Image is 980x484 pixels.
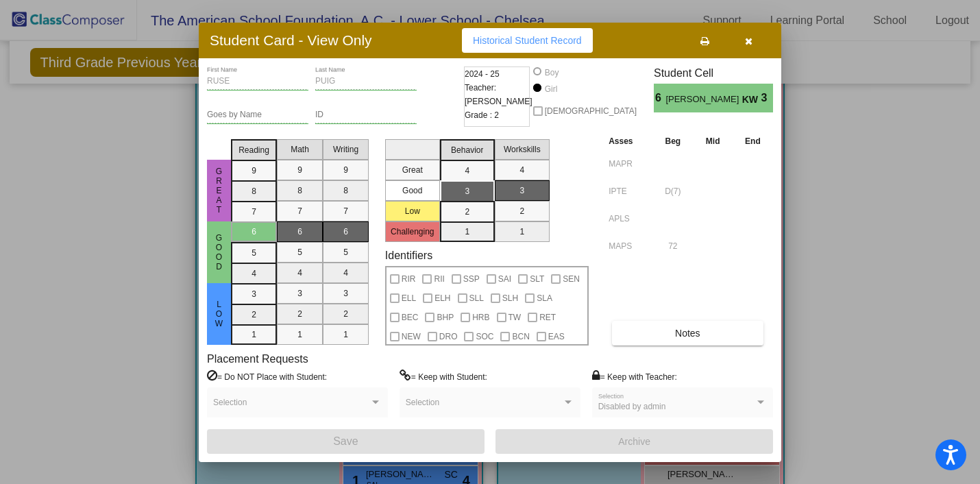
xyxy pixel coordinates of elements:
[545,103,637,119] span: [DEMOGRAPHIC_DATA]
[437,309,454,326] span: BHP
[609,208,649,229] input: assessment
[598,402,666,411] span: Disabled by admin
[618,436,650,447] span: Archive
[509,309,522,326] span: TW
[495,429,773,454] button: Archive
[693,134,733,149] th: Mid
[385,249,432,262] label: Identifiers
[207,429,485,454] button: Save
[548,328,565,345] span: EAS
[402,309,419,326] span: BEC
[612,321,763,346] button: Notes
[605,134,652,149] th: Asses
[609,154,649,174] input: assessment
[213,167,225,215] span: Great
[675,328,700,339] span: Notes
[473,35,582,46] span: Historical Student Record
[733,134,773,149] th: End
[530,271,544,287] span: SLT
[402,328,421,345] span: NEW
[512,328,529,345] span: BCN
[476,328,493,345] span: SOC
[439,328,458,345] span: DRO
[465,67,500,81] span: 2024 - 25
[462,28,593,53] button: Historical Student Record
[472,309,489,326] span: HRB
[210,32,372,49] h3: Student Card - View Only
[498,271,511,287] span: SAI
[213,300,225,328] span: Low
[654,90,665,106] span: 6
[652,134,693,149] th: Beg
[544,83,558,95] div: Girl
[537,290,552,306] span: SLA
[434,290,450,306] span: ELH
[402,290,416,306] span: ELL
[207,352,308,365] label: Placement Requests
[463,271,480,287] span: SSP
[654,66,773,80] h3: Student Cell
[544,66,559,79] div: Boy
[333,435,358,447] span: Save
[665,93,742,107] span: [PERSON_NAME]
[761,90,773,106] span: 3
[207,370,327,383] label: = Do NOT Place with Student:
[213,233,225,271] span: Good
[465,81,532,108] span: Teacher: [PERSON_NAME]
[465,108,499,122] span: Grade : 2
[592,370,677,383] label: = Keep with Teacher:
[400,370,487,383] label: = Keep with Student:
[742,93,761,107] span: KW
[434,271,444,287] span: RII
[402,271,416,287] span: RIR
[609,236,649,256] input: assessment
[469,290,484,306] span: SLL
[502,290,518,306] span: SLH
[207,110,308,120] input: goes by name
[539,309,556,326] span: RET
[609,181,649,202] input: assessment
[563,271,580,287] span: SEN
